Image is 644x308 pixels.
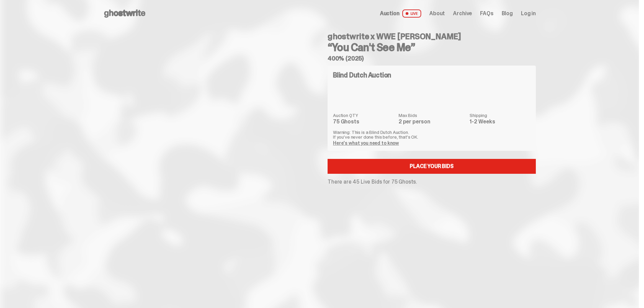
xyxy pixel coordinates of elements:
p: There are 45 Live Bids for 75 Ghosts. [328,179,536,185]
a: Place your Bids [328,159,536,174]
a: Log in [521,11,536,16]
dt: Auction QTY [333,113,395,118]
span: LIVE [402,9,422,18]
dt: Max Bids [399,113,466,118]
dd: 1-2 Weeks [470,119,530,124]
span: Auction [380,11,400,16]
dd: 75 Ghosts [333,119,395,124]
dd: 2 per person [399,119,466,124]
p: Warning: This is a Blind Dutch Auction. If you’ve never done this before, that’s OK. [333,130,530,139]
h3: “You Can't See Me” [328,42,536,53]
h4: Blind Dutch Auction [333,72,391,78]
a: FAQs [480,11,493,16]
a: Blog [502,11,513,16]
dt: Shipping [470,113,530,118]
a: Archive [453,11,472,16]
a: Here's what you need to know [333,140,399,146]
h4: ghostwrite x WWE [PERSON_NAME] [328,32,536,41]
a: About [429,11,445,16]
h5: 400% (2025) [328,55,536,62]
a: Auction LIVE [380,9,421,18]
